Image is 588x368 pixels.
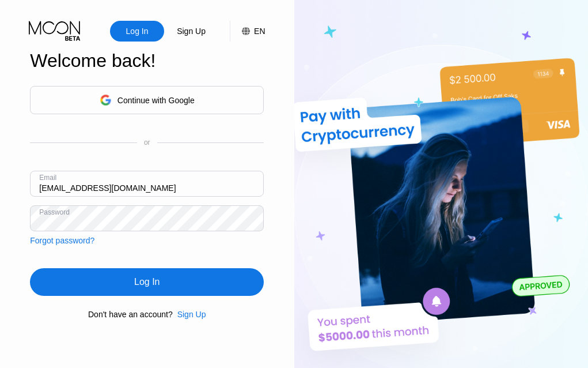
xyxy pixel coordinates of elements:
div: Sign Up [173,310,206,319]
div: Sign Up [164,21,218,42]
div: Sign Up [176,25,207,37]
div: Don't have an account? [88,310,173,319]
div: Log In [30,268,264,296]
div: Forgot password? [30,236,94,245]
div: Log In [125,25,150,37]
div: or [144,138,150,147]
div: Continue with Google [30,86,264,114]
div: Sign Up [177,310,206,319]
div: EN [230,21,265,42]
div: Log In [134,276,160,288]
div: Email [39,174,56,182]
div: Welcome back! [30,50,264,72]
div: Password [39,208,70,216]
div: Continue with Google [117,96,195,105]
div: Log In [110,21,164,42]
div: EN [254,27,265,36]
